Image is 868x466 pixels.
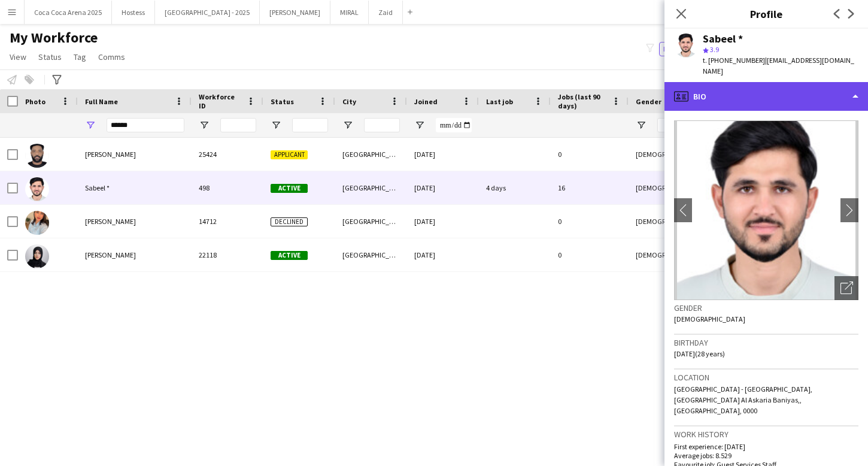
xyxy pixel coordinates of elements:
div: 0 [551,205,629,238]
div: [GEOGRAPHIC_DATA] [335,238,407,271]
span: Comms [98,52,125,62]
span: 3.9 [710,45,719,54]
button: MIRAL [330,1,369,24]
div: [GEOGRAPHIC_DATA] [335,205,407,238]
span: t. [PHONE_NUMBER] [703,56,765,65]
span: Workforce ID [199,92,242,110]
div: [DATE] [407,205,479,238]
div: [GEOGRAPHIC_DATA] [335,171,407,204]
button: Open Filter Menu [271,120,281,131]
button: Hostess [112,1,155,24]
span: City [342,97,356,106]
a: Tag [69,49,91,65]
img: Mulham Mulham Sabeel [25,144,49,168]
span: Gender [636,97,661,106]
h3: Birthday [674,337,858,348]
input: City Filter Input [364,118,400,132]
h3: Profile [664,6,868,22]
button: Open Filter Menu [414,120,425,131]
button: Open Filter Menu [199,120,210,131]
span: Joined [414,97,438,106]
img: Sabeel * [25,177,49,201]
div: [DATE] [407,138,479,171]
span: Sabeel * [85,183,110,192]
div: 16 [551,171,629,204]
span: [DATE] (28 years) [674,349,725,358]
input: Status Filter Input [292,118,328,132]
div: Sabeel * [703,34,743,44]
p: First experience: [DATE] [674,442,858,451]
span: Last job [486,97,513,106]
div: 4 days [479,171,551,204]
img: salsabeel mohammed [25,244,49,268]
input: Full Name Filter Input [107,118,184,132]
button: Open Filter Menu [636,120,647,131]
img: Sabeela Khan [25,211,49,235]
span: View [10,52,26,62]
div: [GEOGRAPHIC_DATA] [335,138,407,171]
span: Declined [271,217,308,226]
button: Open Filter Menu [85,120,96,131]
h3: Location [674,372,858,383]
span: Jobs (last 90 days) [558,92,607,110]
button: [PERSON_NAME] [260,1,330,24]
button: Everyone10,845 [659,42,723,56]
div: [DEMOGRAPHIC_DATA] [629,238,688,271]
span: [PERSON_NAME] [85,217,136,226]
p: Average jobs: 8.529 [674,451,858,460]
span: | [EMAIL_ADDRESS][DOMAIN_NAME] [703,56,854,75]
h3: Gender [674,302,858,313]
span: Active [271,184,308,193]
span: Tag [74,52,86,62]
span: [DEMOGRAPHIC_DATA] [674,314,745,323]
input: Workforce ID Filter Input [220,118,256,132]
span: Full Name [85,97,118,106]
span: Status [271,97,294,106]
span: Active [271,251,308,260]
div: 14712 [192,205,263,238]
h3: Work history [674,429,858,440]
a: Status [34,49,66,65]
button: [GEOGRAPHIC_DATA] - 2025 [155,1,260,24]
div: Bio [664,82,868,111]
button: Coca Coca Arena 2025 [25,1,112,24]
div: [DATE] [407,238,479,271]
div: 25424 [192,138,263,171]
div: 498 [192,171,263,204]
div: [DEMOGRAPHIC_DATA] [629,138,688,171]
input: Gender Filter Input [657,118,681,132]
span: Status [38,52,62,62]
div: 22118 [192,238,263,271]
button: Open Filter Menu [342,120,353,131]
button: Zaid [369,1,403,24]
div: 0 [551,138,629,171]
span: My Workforce [10,29,98,47]
a: View [5,49,31,65]
div: [DEMOGRAPHIC_DATA] [629,171,688,204]
app-action-btn: Advanced filters [50,72,64,87]
div: [DEMOGRAPHIC_DATA] [629,205,688,238]
span: Photo [25,97,45,106]
span: Applicant [271,150,308,159]
span: [PERSON_NAME] [85,250,136,259]
div: Open photos pop-in [834,276,858,300]
span: [GEOGRAPHIC_DATA] - [GEOGRAPHIC_DATA], [GEOGRAPHIC_DATA] Al Askaria Baniyas,, [GEOGRAPHIC_DATA], ... [674,385,812,415]
input: Joined Filter Input [436,118,472,132]
a: Comms [93,49,130,65]
span: [PERSON_NAME] [85,150,136,159]
div: 0 [551,238,629,271]
div: [DATE] [407,171,479,204]
img: Crew avatar or photo [674,120,858,300]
